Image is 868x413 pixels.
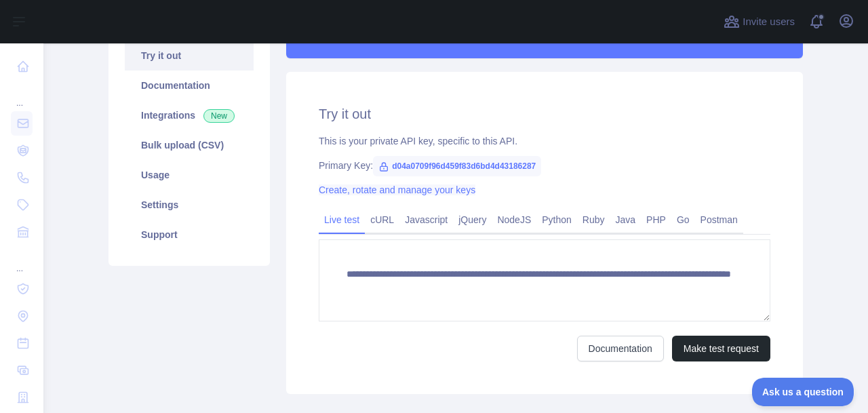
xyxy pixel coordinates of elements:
a: Python [536,209,577,231]
a: Bulk upload (CSV) [125,130,254,160]
a: Documentation [577,336,664,361]
button: Make test request [672,336,770,361]
a: Try it out [125,41,254,71]
div: ... [11,247,33,274]
a: PHP [641,209,671,231]
a: Support [125,220,254,250]
a: Documentation [125,71,254,100]
div: Primary Key: [319,159,770,172]
a: jQuery [453,209,492,231]
a: cURL [365,209,399,231]
a: Create, rotate and manage your keys [319,184,475,195]
span: d04a0709f96d459f83d6bd4d43186287 [373,156,541,176]
a: Usage [125,160,254,190]
span: New [203,109,235,123]
a: Ruby [577,209,610,231]
iframe: Toggle Customer Support [752,378,854,406]
a: Javascript [399,209,453,231]
a: Live test [319,209,365,231]
a: Settings [125,190,254,220]
button: Invite users [721,11,797,33]
h2: Try it out [319,104,770,123]
div: This is your private API key, specific to this API. [319,134,770,148]
a: Postman [695,209,743,231]
a: Go [671,209,695,231]
div: ... [11,81,33,109]
span: Invite users [743,14,795,30]
a: Integrations New [125,100,254,130]
a: Java [610,209,642,231]
a: NodeJS [492,209,536,231]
